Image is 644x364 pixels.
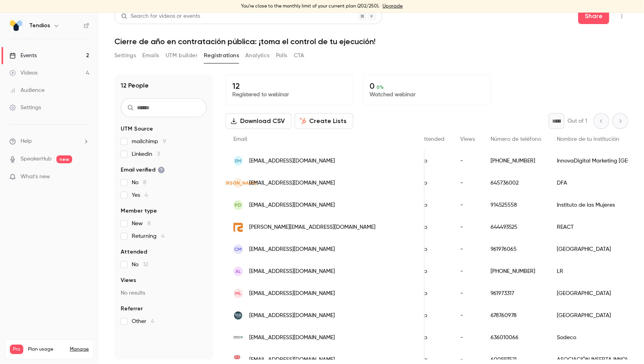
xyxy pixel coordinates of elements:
div: - [452,304,483,327]
p: Out of 1 [567,117,587,125]
span: [EMAIL_ADDRESS][DOMAIN_NAME] [249,334,335,342]
div: No [413,260,452,282]
span: 4 [161,233,164,239]
a: SpeakerHub [21,155,52,163]
span: Plan usage [28,346,65,353]
div: 961973317 [483,282,549,304]
span: [EMAIL_ADDRESS][DOMAIN_NAME] [249,179,335,187]
div: Events [9,52,37,60]
div: - [452,216,483,238]
button: Settings [114,49,136,62]
span: [PERSON_NAME] [220,179,257,187]
span: Member type [121,207,157,215]
img: uca.es [233,311,243,320]
a: Manage [70,346,89,353]
div: No [413,216,452,238]
span: mailchimp [132,138,166,146]
span: Help [21,137,32,146]
li: help-dropdown-opener [9,137,89,146]
span: Referrer [121,305,143,313]
span: What's new [21,173,50,181]
span: 3 [157,151,160,157]
p: 12 [232,81,347,91]
span: [EMAIL_ADDRESS][DOMAIN_NAME] [249,356,335,364]
span: New [132,220,151,228]
span: EM [235,157,241,164]
span: 4 [145,192,148,198]
span: 12 [143,262,148,267]
button: Analytics [245,49,270,62]
span: [EMAIL_ADDRESS][DOMAIN_NAME] [249,201,335,209]
div: - [452,282,483,304]
div: 644493525 [483,216,549,238]
div: - [452,238,483,260]
span: 8 [147,221,151,226]
span: Other [132,317,154,325]
div: 636010066 [483,327,549,349]
span: Returning [132,232,164,240]
div: No [413,304,452,327]
div: 961976065 [483,238,549,260]
button: Emails [142,49,159,62]
div: 914525558 [483,194,549,216]
span: [EMAIL_ADDRESS][DOMAIN_NAME] [249,312,335,320]
span: 4 [151,319,154,324]
img: sodeco.es [233,333,243,342]
div: [PHONE_NUMBER] [483,150,549,172]
span: Views [121,276,136,284]
span: No [132,261,148,269]
div: No [413,172,452,194]
img: Tendios [10,19,22,32]
span: Número de teléfono [491,136,541,142]
div: Videos [9,69,37,77]
span: Email [233,136,247,142]
p: Watched webinar [370,91,484,99]
span: [EMAIL_ADDRESS][DOMAIN_NAME] [249,267,335,276]
button: CTA [294,49,304,62]
h6: Tendios [29,22,50,30]
span: [EMAIL_ADDRESS][DOMAIN_NAME] [249,245,335,254]
span: 8 [143,180,146,185]
div: 678760978 [483,304,549,327]
span: 0 % [377,84,384,90]
button: Registrations [204,49,239,62]
button: UTM builder [166,49,198,62]
span: AL [235,268,241,275]
span: CM [235,246,242,253]
span: ML [235,290,241,297]
span: [EMAIL_ADDRESS][DOMAIN_NAME] [249,289,335,298]
div: Search for videos or events [121,12,200,21]
img: react.es [233,222,243,232]
a: Upgrade [383,3,403,9]
span: [EMAIL_ADDRESS][DOMAIN_NAME] [249,157,335,165]
span: new [56,155,72,163]
div: - [452,150,483,172]
span: Linkedin [132,150,160,158]
span: 9 [163,139,166,144]
span: [PERSON_NAME][EMAIL_ADDRESS][DOMAIN_NAME] [249,223,375,231]
div: Audience [9,86,45,94]
span: No [132,179,146,187]
span: Pro [10,345,23,354]
span: Nombre de tu institución [557,136,619,142]
div: No [413,327,452,349]
h1: 12 People [121,81,149,90]
div: No [413,150,452,172]
div: - [452,260,483,282]
h1: Cierre de año en contratación pública: ¡toma el control de tu ejecución! [114,37,628,46]
span: Pd [235,202,242,209]
div: No [413,194,452,216]
span: Views [460,136,475,142]
div: Settings [9,104,41,112]
span: Yes [132,191,148,199]
div: [PHONE_NUMBER] [483,260,549,282]
p: Registered to webinar [232,91,347,99]
button: Download CSV [226,113,291,129]
span: Attended [121,248,147,256]
div: - [452,327,483,349]
div: - [452,172,483,194]
p: No results [121,289,207,297]
div: No [413,238,452,260]
button: Create Lists [295,113,353,129]
div: 645736002 [483,172,549,194]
